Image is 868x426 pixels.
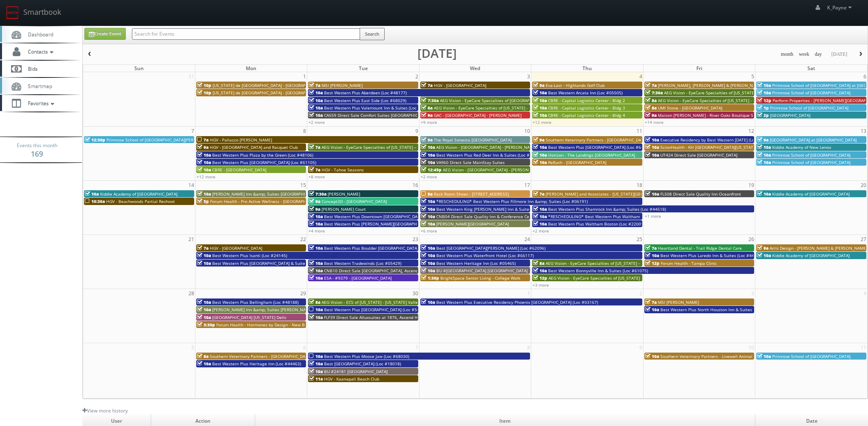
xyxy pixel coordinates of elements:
[436,268,528,273] span: BU #[GEOGRAPHIC_DATA] [GEOGRAPHIC_DATA]
[197,152,211,158] span: 10a
[636,235,643,244] span: 25
[660,253,763,258] span: Best Western Plus Laredo Inn & Suites (Loc #44702)
[412,181,419,189] span: 16
[812,49,825,59] button: day
[645,112,657,118] span: 9a
[197,260,211,266] span: 10a
[85,198,105,204] span: 10:30a
[210,137,272,143] span: HGV - Pallazzo [PERSON_NAME]
[526,289,531,298] span: 1
[434,137,512,143] span: The Royal Sonesta [GEOGRAPHIC_DATA]
[359,65,368,72] span: Tue
[770,105,848,111] span: Primrose School of [GEOGRAPHIC_DATA]
[6,6,19,19] img: smartbook-logo.png
[696,65,702,72] span: Fri
[748,127,755,135] span: 12
[309,369,323,374] span: 10a
[197,167,211,173] span: 10a
[188,235,195,244] span: 21
[770,112,810,118] span: [GEOGRAPHIC_DATA]
[639,72,643,81] span: 4
[828,49,850,59] button: [DATE]
[309,206,320,212] span: 9a
[645,82,657,88] span: 7a
[772,90,850,96] span: Primrose School of [GEOGRAPHIC_DATA]
[197,245,209,251] span: 7a
[860,343,867,352] span: 11
[246,65,256,72] span: Mon
[299,289,307,298] span: 29
[85,137,105,143] span: 12:30p
[309,98,323,103] span: 10a
[421,299,435,305] span: 10a
[309,353,323,359] span: 10a
[134,65,144,72] span: Sun
[324,112,431,118] span: CA559 Direct Sale Comfort Suites [GEOGRAPHIC_DATA]
[308,228,325,234] a: +4 more
[546,260,787,266] span: AEG Vision - EyeCare Specialties of [US_STATE] – Drs. [PERSON_NAME] and [PERSON_NAME]-Ost and Ass...
[212,314,286,320] span: [GEOGRAPHIC_DATA] [US_STATE] Dells
[322,144,480,150] span: AEG Vision - EyeCare Specialties of [US_STATE] – EyeCare in [GEOGRAPHIC_DATA]
[645,253,659,258] span: 10a
[322,299,452,305] span: AEG Vision - ECS of [US_STATE] - [US_STATE] Valley Family Eye Care
[660,144,757,150] span: ScionHealth - KH [GEOGRAPHIC_DATA][US_STATE]
[770,137,857,143] span: [GEOGRAPHIC_DATA] at [GEOGRAPHIC_DATA]
[548,268,648,273] span: Best Western Bonnyville Inn & Suites (Loc #61075)
[309,314,323,320] span: 10a
[328,191,360,197] span: [PERSON_NAME]
[533,214,547,219] span: 10a
[533,119,551,125] a: +12 more
[645,90,663,96] span: 7:30a
[750,289,755,298] span: 3
[548,98,625,103] span: CBRE - Capital Logistics Center - Bldg 2
[302,72,307,81] span: 1
[757,245,768,251] span: 9a
[436,214,537,219] span: CNB04 Direct Sale Quality Inn & Conference Center
[421,206,435,212] span: 10a
[757,191,771,197] span: 10a
[645,152,659,158] span: 10a
[324,314,446,320] span: FLF39 Direct Sale Alluxsuites at 1876, Ascend Hotel Collection
[212,299,299,305] span: Best Western Plus Bellingham (Loc #48188)
[210,144,298,150] span: HGV - [GEOGRAPHIC_DATA] and Racquet Club
[748,235,755,244] span: 26
[197,322,215,328] span: 3:30p
[197,253,211,258] span: 10a
[658,82,816,88] span: [PERSON_NAME], [PERSON_NAME] & [PERSON_NAME], LLC - [GEOGRAPHIC_DATA]
[548,214,682,219] span: *RESCHEDULING* Best Western Plus Waltham Boston (Loc #22009)
[24,65,38,72] span: Bids
[309,112,323,118] span: 10a
[190,343,195,352] span: 5
[197,191,211,197] span: 10a
[188,181,195,189] span: 14
[210,198,323,204] span: Forum Health - Pro Active Wellness - [GEOGRAPHIC_DATA]
[548,144,652,150] span: Best Western Plus [GEOGRAPHIC_DATA] (Loc #64008)
[533,282,549,288] a: +3 more
[421,112,433,118] span: 9a
[197,90,211,96] span: 10p
[757,90,771,96] span: 10a
[436,152,543,158] span: Best Western Plus Red Deer Inn & Suites (Loc #61062)
[860,127,867,135] span: 13
[309,307,323,312] span: 10a
[860,181,867,189] span: 20
[664,90,805,96] span: AEG Vision - EyeCare Specialties of [US_STATE] – [PERSON_NAME] Vision
[778,49,796,59] button: month
[436,198,588,204] span: *RESCHEDULING* Best Western Plus Fillmore Inn &amp; Suites (Loc #06191)
[190,127,195,135] span: 7
[421,268,435,273] span: 10a
[421,191,433,197] span: 8a
[533,152,547,158] span: 10a
[212,191,321,197] span: [PERSON_NAME] Inn &amp; Suites [GEOGRAPHIC_DATA]
[757,112,769,118] span: 2p
[309,221,323,227] span: 10a
[421,245,435,251] span: 10a
[748,181,755,189] span: 19
[772,159,850,165] span: Primrose School of [GEOGRAPHIC_DATA]
[645,245,657,251] span: 7a
[533,268,547,273] span: 10a
[807,65,815,72] span: Sat
[533,221,547,227] span: 10a
[546,191,674,197] span: [PERSON_NAME] and Associates - [US_STATE][GEOGRAPHIC_DATA]
[533,191,544,197] span: 7a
